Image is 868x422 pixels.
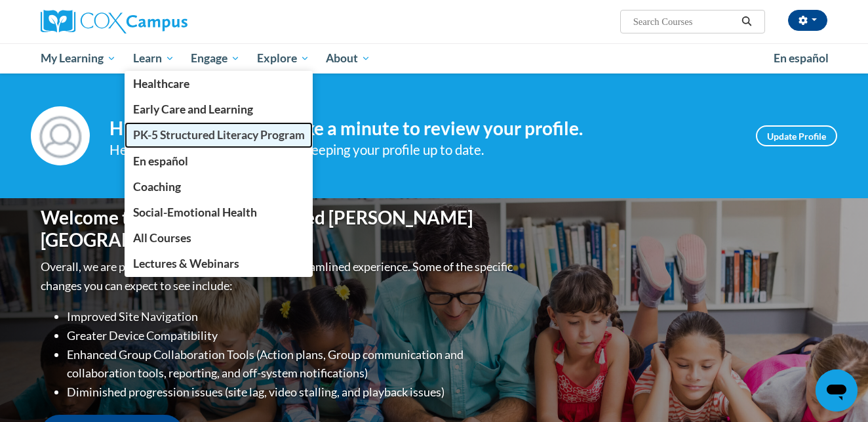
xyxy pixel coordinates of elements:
[31,106,90,165] img: Profile Image
[133,128,305,142] span: PK-5 Structured Literacy Program
[756,125,837,146] a: Update Profile
[765,45,837,72] a: En español
[632,14,737,30] input: Search Courses
[67,345,516,383] li: Enhanced Group Collaboration Tools (Action plans, Group communication and collaboration tools, re...
[326,51,370,66] span: About
[191,51,240,66] span: Engage
[125,148,313,174] a: En español
[816,369,858,411] iframe: Button to launch messaging window
[41,10,187,33] img: Cox Campus
[133,102,253,116] span: Early Care and Learning
[248,43,318,74] a: Explore
[182,43,248,74] a: Engage
[737,14,757,30] button: Search
[41,51,116,66] span: My Learning
[133,231,191,245] span: All Courses
[133,257,239,270] span: Lectures & Webinars
[133,51,174,66] span: Learn
[32,43,125,74] a: My Learning
[125,251,313,276] a: Lectures & Webinars
[125,225,313,251] a: All Courses
[109,117,736,140] h4: Hi [PERSON_NAME]! Take a minute to review your profile.
[133,180,181,194] span: Coaching
[125,96,313,122] a: Early Care and Learning
[125,200,313,225] a: Social-Emotional Health
[125,43,183,74] a: Learn
[318,43,380,74] a: About
[109,139,736,161] div: Help improve your experience by keeping your profile up to date.
[125,174,313,200] a: Coaching
[125,71,313,96] a: Healthcare
[133,77,189,91] span: Healthcare
[257,51,309,66] span: Explore
[21,43,847,74] div: Main menu
[41,257,516,295] p: Overall, we are proud to provide you with a more streamlined experience. Some of the specific cha...
[41,10,290,33] a: Cox Campus
[67,383,516,402] li: Diminished progression issues (site lag, video stalling, and playback issues)
[788,10,827,31] button: Account Settings
[133,205,257,219] span: Social-Emotional Health
[133,154,188,168] span: En español
[774,51,829,65] span: En español
[41,207,516,251] h1: Welcome to the new and improved [PERSON_NAME][GEOGRAPHIC_DATA]
[67,307,516,326] li: Improved Site Navigation
[67,326,516,345] li: Greater Device Compatibility
[125,122,313,148] a: PK-5 Structured Literacy Program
